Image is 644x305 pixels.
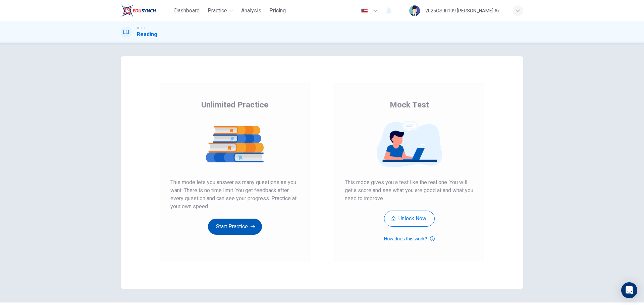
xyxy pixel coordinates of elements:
[208,7,227,15] span: Practice
[269,7,286,15] span: Pricing
[205,5,236,17] button: Practice
[121,4,156,17] img: EduSynch logo
[137,26,145,30] span: IELTS
[238,5,264,17] button: Analysis
[137,30,157,39] h1: Reading
[425,7,504,15] div: 2025OS00109 [PERSON_NAME] A/P SWATHESAM
[390,99,429,110] span: Mock Test
[201,99,268,110] span: Unlimited Practice
[208,219,262,235] button: Start Practice
[345,178,474,203] span: This mode gives you a test like the real one. You will get a score and see what you are good at a...
[171,5,202,17] button: Dashboard
[409,5,420,16] img: Profile picture
[384,235,434,243] button: How does this work?
[241,7,261,15] span: Analysis
[174,7,200,15] span: Dashboard
[121,4,171,17] a: EduSynch logo
[621,282,637,298] div: Open Intercom Messenger
[384,211,435,227] button: Unlock Now
[267,5,288,17] button: Pricing
[360,8,369,13] img: en
[170,178,299,211] span: This mode lets you answer as many questions as you want. There is no time limit. You get feedback...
